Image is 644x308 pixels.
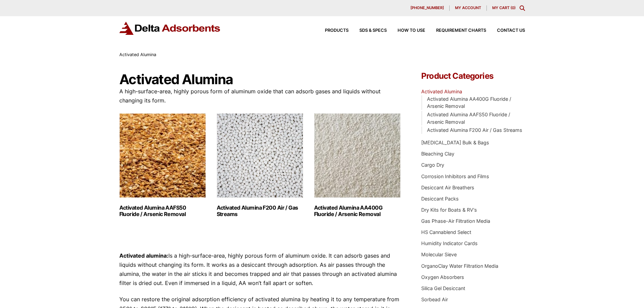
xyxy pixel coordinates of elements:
h2: Activated Alumina AAFS50 Fluoride / Arsenic Removal [119,205,206,217]
h2: Activated Alumina AA400G Fluoride / Arsenic Removal [314,205,401,217]
div: Toggle Modal Content [520,5,525,11]
a: Oxygen Absorbers [421,274,464,280]
a: Visit product category Activated Alumina AA400G Fluoride / Arsenic Removal [314,113,401,217]
a: Corrosion Inhibitors and Films [421,173,489,179]
strong: Activated alumina: [119,252,168,259]
span: Requirement Charts [436,28,486,33]
a: Activated Alumina AAFS50 Fluoride / Arsenic Removal [427,112,510,125]
a: Gas Phase-Air Filtration Media [421,218,490,224]
a: HS Cannablend Select [421,229,471,235]
a: Requirement Charts [425,28,486,33]
span: Activated Alumina [119,52,156,57]
a: [MEDICAL_DATA] Bulk & Bags [421,140,489,145]
h2: Activated Alumina F200 Air / Gas Streams [217,205,303,217]
a: My Cart (0) [492,5,516,10]
a: Activated Alumina F200 Air / Gas Streams [427,127,522,133]
a: Activated Alumina [421,89,462,94]
a: Cargo Dry [421,162,444,168]
span: My account [455,6,481,10]
a: Bleaching Clay [421,151,454,157]
a: OrganoClay Water Filtration Media [421,263,498,269]
a: Desiccant Air Breathers [421,185,474,190]
a: Visit product category Activated Alumina AAFS50 Fluoride / Arsenic Removal [119,113,206,217]
a: Desiccant Packs [421,196,459,202]
span: [PHONE_NUMBER] [410,6,444,10]
img: Activated Alumina F200 Air / Gas Streams [217,113,303,198]
span: How to Use [398,28,425,33]
a: Products [314,28,349,33]
span: 0 [512,5,514,10]
img: Activated Alumina AA400G Fluoride / Arsenic Removal [314,113,401,198]
a: Activated Alumina AA400G Fluoride / Arsenic Removal [427,96,511,109]
a: Sorbead Air [421,297,448,302]
a: Humidity Indicator Cards [421,240,478,246]
a: Silica Gel Desiccant [421,285,465,291]
a: [PHONE_NUMBER] [405,5,450,11]
p: A high-surface-area, highly porous form of aluminum oxide that can adsorb gases and liquids witho... [119,87,401,105]
h4: Product Categories [421,72,525,80]
a: Visit product category Activated Alumina F200 Air / Gas Streams [217,113,303,217]
a: Molecular Sieve [421,252,457,257]
h1: Activated Alumina [119,72,401,87]
a: How to Use [387,28,425,33]
a: My account [450,5,487,11]
span: Products [325,28,349,33]
img: Activated Alumina AAFS50 Fluoride / Arsenic Removal [119,113,206,198]
a: SDS & SPECS [349,28,387,33]
a: Dry Kits for Boats & RV's [421,207,477,213]
span: SDS & SPECS [359,28,387,33]
span: Contact Us [497,28,525,33]
a: Contact Us [486,28,525,33]
p: Is a high-surface-area, highly porous form of aluminum oxide. It can adsorb gases and liquids wit... [119,251,401,288]
img: Delta Adsorbents [119,22,221,35]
